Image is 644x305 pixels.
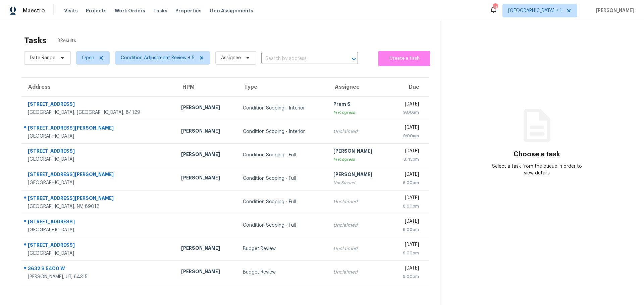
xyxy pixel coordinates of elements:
div: 9:00am [395,133,419,139]
span: Date Range [30,55,55,61]
div: Unclaimed [333,199,384,205]
div: [STREET_ADDRESS] [28,148,170,156]
span: Maestro [23,7,45,14]
div: [GEOGRAPHIC_DATA], NV, 89012 [28,203,170,210]
th: HPM [176,78,237,96]
div: [GEOGRAPHIC_DATA] [28,156,170,163]
div: [GEOGRAPHIC_DATA] [28,250,170,257]
div: Condition Scoping - Full [243,175,323,182]
div: [GEOGRAPHIC_DATA] [28,227,170,233]
span: Visits [64,7,78,14]
span: 8 Results [57,37,76,44]
div: [GEOGRAPHIC_DATA] [28,179,170,186]
div: 9:00pm [395,273,419,280]
div: [STREET_ADDRESS] [28,218,170,227]
div: 3632 S 5400 W [28,265,170,274]
h3: Choose a task [514,151,560,158]
span: Create a Task [382,55,427,62]
div: [PERSON_NAME] [181,128,232,136]
div: Budget Review [243,269,323,276]
h2: Tasks [24,37,47,44]
div: Condition Scoping - Full [243,152,323,158]
div: Condition Scoping - Interior [243,105,323,111]
div: [PERSON_NAME] [181,245,232,253]
div: Condition Scoping - Full [243,199,323,205]
div: [PERSON_NAME] [333,148,384,156]
div: Unclaimed [333,269,384,276]
th: Due [390,78,429,96]
div: Condition Scoping - Interior [243,128,323,135]
div: [PERSON_NAME] [181,268,232,277]
span: Tasks [153,8,167,13]
span: Projects [86,7,107,14]
div: [STREET_ADDRESS][PERSON_NAME] [28,195,170,203]
div: 9:00pm [395,250,419,256]
button: Open [349,54,359,64]
div: 14 [493,4,497,11]
div: [STREET_ADDRESS][PERSON_NAME] [28,171,170,179]
div: Condition Scoping - Full [243,222,323,229]
div: [DATE] [395,218,419,226]
span: Condition Adjustment Review + 5 [121,55,195,61]
div: In Progress [333,109,384,116]
input: Search by address [261,54,339,64]
div: [PERSON_NAME] [181,104,232,112]
div: [PERSON_NAME], UT, 84315 [28,274,170,280]
div: [DATE] [395,148,419,156]
div: [STREET_ADDRESS] [28,242,170,250]
div: Prem S [333,101,384,109]
div: [PERSON_NAME] [181,151,232,159]
div: [DATE] [395,265,419,273]
div: [DATE] [395,124,419,133]
div: Not Started [333,179,384,186]
div: [PERSON_NAME] [181,174,232,183]
span: Work Orders [115,7,145,14]
div: [STREET_ADDRESS][PERSON_NAME] [28,125,170,133]
div: [DATE] [395,171,419,179]
span: Assignee [221,55,241,61]
span: Open [82,55,94,61]
div: [DATE] [395,241,419,250]
button: Create a Task [378,51,430,66]
div: [DATE] [395,195,419,203]
div: [GEOGRAPHIC_DATA] [28,133,170,140]
th: Address [21,78,176,96]
div: 6:00pm [395,179,419,186]
div: 6:00pm [395,226,419,233]
div: [GEOGRAPHIC_DATA], [GEOGRAPHIC_DATA], 84129 [28,109,170,116]
span: Geo Assignments [210,7,253,14]
div: Unclaimed [333,222,384,229]
div: 3:45pm [395,156,419,163]
span: [GEOGRAPHIC_DATA] + 1 [508,7,562,14]
div: Select a task from the queue in order to view details [489,163,585,176]
div: [STREET_ADDRESS] [28,101,170,109]
span: Properties [175,7,202,14]
div: Unclaimed [333,245,384,252]
div: Budget Review [243,245,323,252]
div: 9:00am [395,109,419,116]
th: Type [237,78,328,96]
div: [DATE] [395,101,419,109]
span: [PERSON_NAME] [593,7,634,14]
div: Unclaimed [333,128,384,135]
th: Assignee [328,78,390,96]
div: In Progress [333,156,384,163]
div: [PERSON_NAME] [333,171,384,179]
div: 6:00pm [395,203,419,210]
